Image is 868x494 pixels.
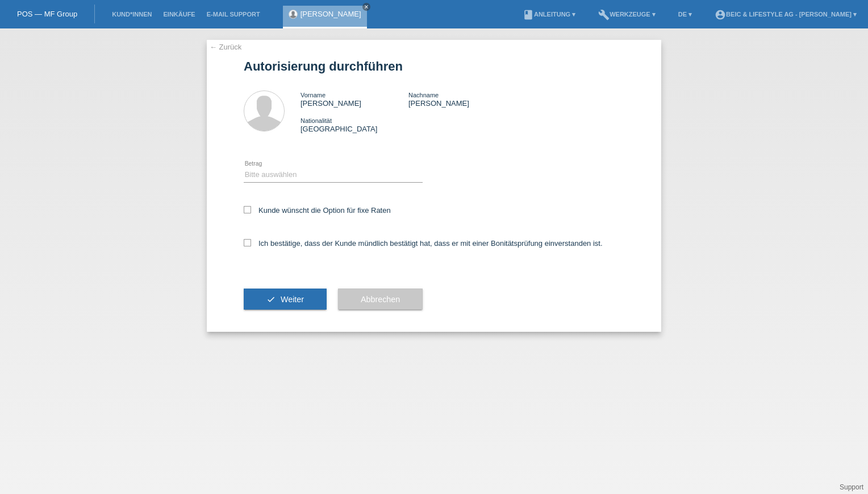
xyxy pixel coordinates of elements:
span: Vorname [301,92,325,98]
span: Nachname [408,92,439,98]
span: Abbrechen [361,295,400,304]
i: build [598,9,610,20]
div: [GEOGRAPHIC_DATA] [301,116,408,133]
a: POS — MF Group [17,10,77,18]
i: close [364,4,369,10]
a: Support [840,483,863,491]
a: account_circlebeic & LIFESTYLE AG - [PERSON_NAME] ▾ [709,11,862,18]
i: check [266,295,276,304]
i: book [523,9,534,20]
span: Weiter [281,295,304,304]
button: Abbrechen [338,289,423,310]
div: [PERSON_NAME] [408,90,516,108]
div: [PERSON_NAME] [301,90,408,108]
a: Einkäufe [157,11,201,18]
a: ← Zurück [210,43,241,51]
a: close [362,3,370,11]
button: check Weiter [244,289,327,310]
a: E-Mail Support [201,11,266,18]
i: account_circle [715,9,726,20]
a: bookAnleitung ▾ [517,11,581,18]
h1: Autorisierung durchführen [244,59,624,73]
label: Kunde wünscht die Option für fixe Raten [244,206,391,215]
a: Kund*innen [106,11,157,18]
a: [PERSON_NAME] [301,10,361,18]
a: DE ▾ [673,11,698,18]
a: buildWerkzeuge ▾ [592,11,661,18]
span: Nationalität [301,117,332,124]
label: Ich bestätige, dass der Kunde mündlich bestätigt hat, dass er mit einer Bonitätsprüfung einversta... [244,239,603,248]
